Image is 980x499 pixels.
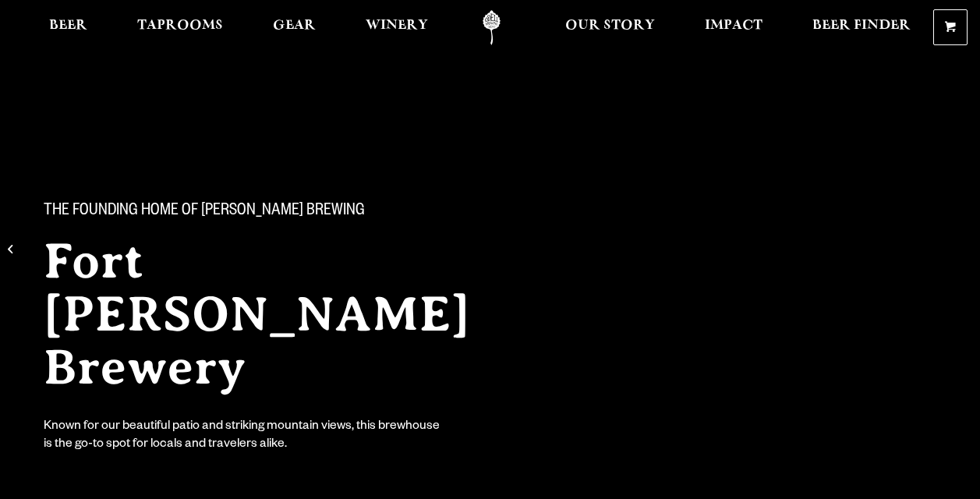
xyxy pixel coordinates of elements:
span: The Founding Home of [PERSON_NAME] Brewing [44,202,365,222]
a: Winery [356,10,438,45]
a: Odell Home [462,10,521,45]
span: Beer Finder [812,19,911,32]
a: Beer [39,10,97,45]
a: Taprooms [127,10,233,45]
div: Known for our beautiful patio and striking mountain views, this brewhouse is the go-to spot for l... [44,419,443,455]
span: Beer [49,19,87,32]
span: Taprooms [137,19,223,32]
a: Gear [263,10,326,45]
a: Impact [695,10,773,45]
span: Gear [273,19,316,32]
a: Beer Finder [802,10,921,45]
span: Our Story [565,19,655,32]
span: Winery [366,19,428,32]
a: Our Story [555,10,665,45]
span: Impact [705,19,762,32]
h2: Fort [PERSON_NAME] Brewery [44,235,530,394]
